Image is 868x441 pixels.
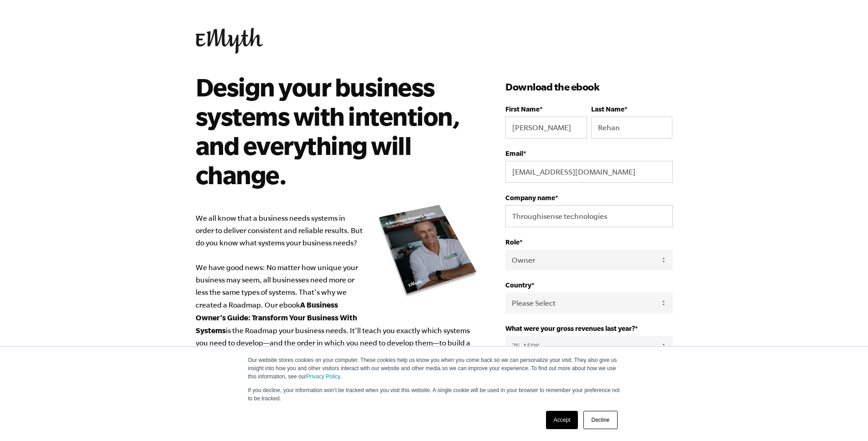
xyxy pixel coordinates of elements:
span: Country [505,281,531,289]
a: Decline [583,411,617,429]
h2: Design your business systems with intention, and everything will change. [196,72,465,189]
span: Email [505,149,523,157]
p: If you decline, your information won’t be tracked when you visit this website. A single cookie wi... [248,386,620,403]
a: Accept [546,411,578,429]
p: We all know that a business needs systems in order to deliver consistent and reliable results. Bu... [196,212,478,361]
span: First Name [505,105,540,113]
span: Last Name [591,105,624,113]
a: Privacy Policy [307,373,340,380]
p: Our website stores cookies on your computer. These cookies help us know you when you come back so... [248,356,620,381]
img: new_roadmap_cover_093019 [378,204,478,298]
span: Role [505,238,520,246]
span: Company name [505,194,555,202]
span: What were your gross revenues last year? [505,324,635,332]
b: A Business Owner’s Guide: Transform Your Business With Systems [196,300,357,335]
img: EMyth [196,28,263,54]
h3: Download the ebook [505,80,672,94]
